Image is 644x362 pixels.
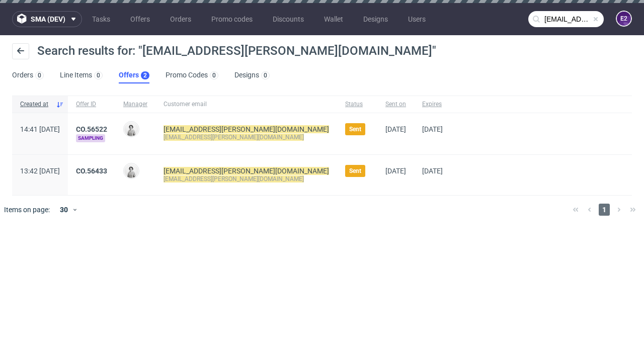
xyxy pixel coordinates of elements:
[12,67,44,83] a: Orders0
[76,125,107,133] a: CO.56522
[54,203,72,217] div: 30
[164,100,329,109] span: Customer email
[318,11,349,27] a: Wallet
[422,100,443,109] span: Expires
[166,67,218,83] a: Promo Codes0
[385,167,406,175] span: [DATE]
[20,167,60,175] span: 13:42 [DATE]
[164,167,329,175] mark: [EMAIL_ADDRESS][PERSON_NAME][DOMAIN_NAME]
[617,12,631,26] figcaption: e2
[124,11,156,27] a: Offers
[124,164,138,178] img: Dudek Mariola
[234,67,270,83] a: Designs0
[86,11,116,27] a: Tasks
[164,175,304,183] mark: [EMAIL_ADDRESS][PERSON_NAME][DOMAIN_NAME]
[76,167,107,175] a: CO.56433
[76,134,105,142] span: Sampling
[20,125,60,133] span: 14:41 [DATE]
[124,122,138,136] img: Dudek Mariola
[164,134,304,141] mark: [EMAIL_ADDRESS][PERSON_NAME][DOMAIN_NAME]
[205,11,259,27] a: Promo codes
[357,11,394,27] a: Designs
[123,100,147,109] span: Manager
[267,11,310,27] a: Discounts
[164,125,329,133] mark: [EMAIL_ADDRESS][PERSON_NAME][DOMAIN_NAME]
[164,11,197,27] a: Orders
[97,72,100,79] div: 0
[422,167,443,175] span: [DATE]
[264,72,267,79] div: 0
[345,100,369,109] span: Status
[20,100,52,109] span: Created at
[385,125,406,133] span: [DATE]
[422,125,443,133] span: [DATE]
[349,125,361,133] span: Sent
[37,44,436,58] span: Search results for: "[EMAIL_ADDRESS][PERSON_NAME][DOMAIN_NAME]"
[385,100,406,109] span: Sent on
[76,100,107,109] span: Offer ID
[60,67,103,83] a: Line Items0
[31,16,65,23] span: sma (dev)
[4,205,50,215] span: Items on page:
[349,167,361,175] span: Sent
[38,72,41,79] div: 0
[119,67,149,83] a: Offers2
[402,11,432,27] a: Users
[12,11,82,27] button: sma (dev)
[212,72,216,79] div: 0
[599,204,610,216] span: 1
[143,72,147,79] div: 2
